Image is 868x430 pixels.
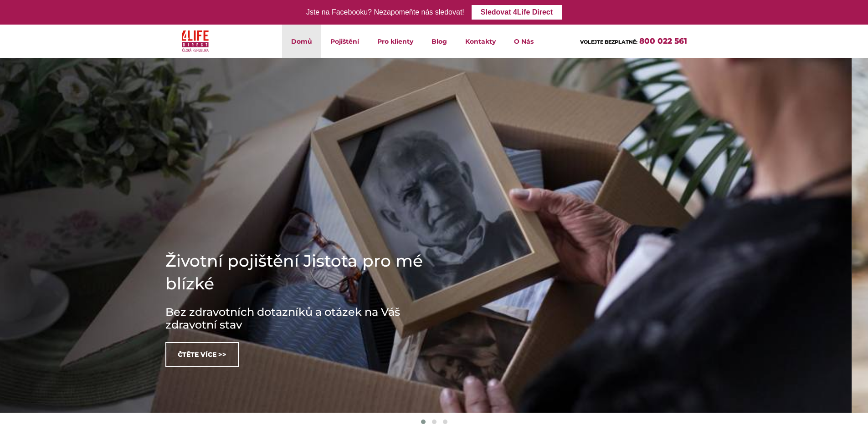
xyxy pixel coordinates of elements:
[580,39,637,45] span: VOLEJTE BEZPLATNĚ:
[165,249,439,295] h1: Životní pojištění Jistota pro mé blízké
[639,36,687,46] a: 800 022 561
[182,28,209,54] img: 4Life Direct Česká republika logo
[165,306,439,331] h3: Bez zdravotních dotazníků a otázek na Váš zdravotní stav
[306,6,464,19] div: Jste na Facebooku? Nezapomeňte nás sledovat!
[422,25,456,58] a: Blog
[282,25,321,58] a: Domů
[165,342,239,367] a: Čtěte více >>
[472,5,562,20] a: Sledovat 4Life Direct
[456,25,505,58] a: Kontakty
